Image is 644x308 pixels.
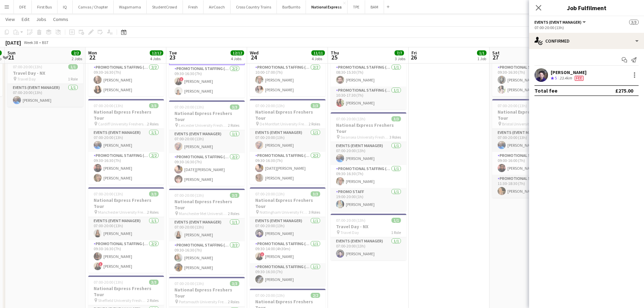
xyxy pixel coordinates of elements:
[249,53,259,61] span: 24
[492,109,568,121] h3: National Express Freshers Tour
[492,152,568,175] app-card-role: Promotional Staffing (Brand Ambassadors)1/109:00-16:00 (7h)[PERSON_NAME]
[88,152,164,185] app-card-role: Promotional Staffing (Brand Ambassadors)2/209:30-16:30 (7h)[PERSON_NAME][PERSON_NAME]
[340,135,389,140] span: Swansea University Freshers Fair
[22,40,39,45] span: Week 38
[98,298,147,303] span: Sheffield University Freshers Fair
[250,99,326,185] app-job-card: 07:00-20:00 (13h)3/3National Express Freshers Tour De Montfort University Freshers Fair2 RolesEve...
[57,0,73,14] button: IQ
[309,210,320,215] span: 3 Roles
[558,75,573,81] div: 23.4km
[230,104,239,110] span: 3/3
[391,116,401,121] span: 3/3
[331,112,406,211] app-job-card: 07:00-20:00 (13h)3/3National Express Freshers Tour Swansea University Freshers Fair3 RolesEvents ...
[492,99,568,198] app-job-card: 07:00-20:00 (13h)3/3National Express Freshers Tour Bristol University Freshers Fair3 RolesEvents ...
[250,109,326,121] h3: National Express Freshers Tour
[94,103,123,108] span: 07:00-20:00 (13h)
[330,53,339,61] span: 25
[174,104,204,110] span: 07:00-20:00 (13h)
[73,0,114,14] button: Canvas / Chapter
[391,218,401,223] span: 1/1
[411,50,417,56] span: Fri
[228,123,239,128] span: 2 Roles
[169,218,245,241] app-card-role: Events (Event Manager)1/107:00-20:00 (13h)[PERSON_NAME]
[174,281,204,286] span: 07:00-20:00 (13h)
[331,142,406,165] app-card-role: Events (Event Manager)1/107:00-20:00 (13h)[PERSON_NAME]
[88,64,164,96] app-card-role: Promotional Staffing (Brand Ambassadors)2/209:30-16:30 (7h)[PERSON_NAME][PERSON_NAME]
[250,50,259,56] span: Wed
[88,187,164,273] app-job-card: 07:00-20:00 (13h)3/3National Express Freshers Tour Manchester University Freshers Fair2 RolesEven...
[169,100,245,186] app-job-card: 07:00-20:00 (13h)3/3National Express Freshers Tour Leicester University Freshers Fair2 RolesEvent...
[114,0,147,14] button: Wagamama
[14,0,32,14] button: DFE
[491,53,500,61] span: 27
[250,197,326,209] h3: National Express Freshers Tour
[88,129,164,152] app-card-role: Events (Event Manager)1/107:00-20:00 (13h)[PERSON_NAME]
[250,240,326,263] app-card-role: Promotional Staffing (Brand Ambassadors)1/109:30-14:00 (4h30m)![PERSON_NAME]
[149,280,159,285] span: 3/3
[629,20,639,25] span: 3/3
[204,0,231,14] button: AirCoach
[230,281,239,286] span: 3/3
[168,53,177,61] span: 23
[255,103,285,108] span: 07:00-20:00 (13h)
[395,56,405,61] div: 3 Jobs
[169,189,245,274] app-job-card: 07:00-20:00 (13h)3/3National Express Freshers Tour Manchester Met University Freshers Fair2 Roles...
[534,20,587,25] button: Events (Event Manager)
[150,56,163,61] div: 4 Jobs
[147,0,183,14] button: StudentCrowd
[230,193,239,198] span: 3/3
[87,53,97,61] span: 22
[555,75,557,80] span: 5
[180,77,184,81] span: !
[502,121,551,126] span: Bristol University Freshers Fair
[94,191,123,196] span: 07:00-20:00 (13h)
[147,210,159,215] span: 2 Roles
[312,56,325,61] div: 4 Jobs
[492,175,568,198] app-card-role: Promotional Staffing (Brand Ambassadors)1/111:30-18:30 (7h)[PERSON_NAME]
[169,198,245,211] h3: National Express Freshers Tour
[260,252,264,256] span: !
[88,197,164,209] h3: National Express Freshers Tour
[395,50,404,55] span: 7/7
[255,191,285,196] span: 07:00-20:00 (13h)
[529,3,644,12] h3: Job Fulfilment
[42,40,49,45] div: BST
[179,123,228,128] span: Leicester University Freshers Fair
[19,15,32,24] a: Edit
[336,218,365,223] span: 07:00-20:00 (13h)
[3,15,18,24] a: View
[183,0,204,14] button: Fresh
[331,223,406,230] h3: Travel Day - NX
[389,135,401,140] span: 3 Roles
[231,50,244,55] span: 12/12
[331,64,406,87] app-card-role: Promotional Staffing (Brand Ambassadors)1/108:30-15:30 (7h)[PERSON_NAME]
[311,103,320,108] span: 3/3
[529,33,644,49] div: Confirmed
[88,240,164,273] app-card-role: Promotional Staffing (Brand Ambassadors)2/209:30-16:30 (7h)[PERSON_NAME]![PERSON_NAME]
[33,15,49,24] a: Jobs
[71,50,81,55] span: 2/2
[88,109,164,121] h3: National Express Freshers Tour
[331,188,406,211] app-card-role: Promo Staff1/119:00-20:00 (1h)[PERSON_NAME]
[492,50,500,56] span: Sat
[311,191,320,196] span: 3/3
[331,237,406,260] app-card-role: Events (Event Manager)1/107:00-20:00 (13h)[PERSON_NAME]
[551,69,587,75] div: [PERSON_NAME]
[5,39,21,46] div: [DATE]
[365,0,384,14] button: BAM
[477,50,486,55] span: 1/1
[7,50,16,56] span: Sun
[498,103,527,108] span: 07:00-20:00 (13h)
[331,214,406,260] div: 07:00-20:00 (13h)1/1Travel Day - NX Travel Day1 RoleEvents (Event Manager)1/107:00-20:00 (13h)[PE...
[615,87,633,94] div: £275.00
[88,99,164,185] app-job-card: 07:00-20:00 (13h)3/3National Express Freshers Tour Cardiff University Freshers Fair2 RolesEvents ...
[7,60,83,107] app-job-card: 07:00-20:00 (13h)1/1Travel Day - NX Travel Day1 RoleEvents (Event Manager)1/107:00-20:00 (13h)[PE...
[306,0,348,14] button: National Express
[88,50,97,56] span: Mon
